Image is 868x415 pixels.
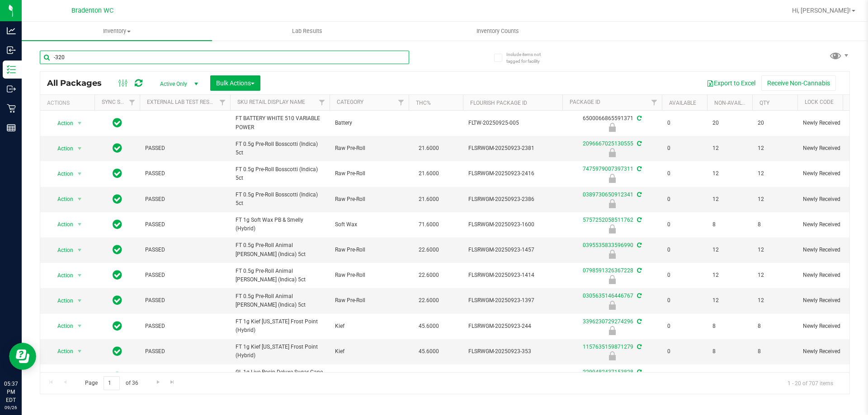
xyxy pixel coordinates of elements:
[667,220,702,229] span: 0
[803,246,860,254] span: Newly Received
[74,142,85,155] span: select
[561,123,663,132] div: Newly Received
[414,193,443,206] span: 21.6000
[761,75,836,91] button: Receive Non-Cannabis
[145,322,225,331] span: PASSED
[7,104,16,113] inline-svg: Retail
[74,294,85,307] span: select
[803,169,860,178] span: Newly Received
[636,242,642,248] span: Sync from Compliance System
[113,218,122,231] span: In Sync
[236,216,324,233] span: FT 1g Soft Wax PB & Smelly (Hybrid)
[759,100,769,106] a: Qty
[40,51,409,64] input: Search Package ID, Item Name, SKU, Lot or Part Number...
[758,119,792,127] span: 20
[145,144,225,153] span: PASSED
[22,27,212,35] span: Inventory
[636,344,642,350] span: Sync from Compliance System
[335,347,403,356] span: Kief
[758,271,792,280] span: 12
[561,199,663,208] div: Newly Received
[145,195,225,204] span: PASSED
[468,246,557,254] span: FLSRWGM-20250923-1457
[636,217,642,223] span: Sync from Compliance System
[237,99,305,105] a: Sku Retail Display Name
[712,195,747,204] span: 12
[49,218,74,231] span: Action
[113,269,122,281] span: In Sync
[335,271,403,280] span: Raw Pre-Roll
[414,167,443,180] span: 21.6000
[803,322,860,331] span: Newly Received
[102,99,137,105] a: Sync Status
[335,296,403,305] span: Raw Pre-Roll
[394,95,409,110] a: Filter
[414,370,443,383] span: 69.2000
[714,100,755,106] a: Non-Available
[7,65,16,74] inline-svg: Inventory
[236,241,324,258] span: FT 0.5g Pre-Roll Animal [PERSON_NAME] (Indica) 5ct
[758,246,792,254] span: 12
[701,75,761,91] button: Export to Excel
[22,22,212,41] a: Inventory
[805,99,834,105] a: Lock Code
[468,271,557,280] span: FLSRWGM-20250923-1414
[9,343,36,370] iframe: Resource center
[583,217,633,223] a: 5757252058511762
[236,165,324,182] span: FT 0.5g Pre-Roll Bosscotti (Indica) 5ct
[667,246,702,254] span: 0
[71,7,113,14] span: Bradenton WC
[468,195,557,204] span: FLSRWGM-20250923-2386
[570,99,600,105] a: Package ID
[236,191,324,208] span: FT 0.5g Pre-Roll Bosscotti (Indica) 5ct
[468,322,557,331] span: FLSRWGM-20250923-244
[758,322,792,331] span: 8
[49,193,74,205] span: Action
[337,99,363,105] a: Category
[758,220,792,229] span: 8
[561,275,663,284] div: Newly Received
[74,193,85,205] span: select
[145,296,225,305] span: PASSED
[583,293,633,299] a: 0305635146446767
[506,51,552,65] span: Include items not tagged for facility
[7,84,16,93] inline-svg: Outbound
[803,271,860,280] span: Newly Received
[712,271,747,280] span: 12
[803,220,860,229] span: Newly Received
[236,140,324,157] span: FT 0.5g Pre-Roll Bosscotti (Indica) 5ct
[669,100,696,106] a: Available
[636,318,642,325] span: Sync from Compliance System
[468,347,557,356] span: FLSRWGM-20250923-353
[402,22,593,41] a: Inventory Counts
[758,195,792,204] span: 12
[468,296,557,305] span: FLSRWGM-20250923-1397
[113,167,122,180] span: In Sync
[145,271,225,280] span: PASSED
[49,117,74,130] span: Action
[335,119,403,127] span: Battery
[667,144,702,153] span: 0
[236,368,324,385] span: GL 1g Live Rosin Deluxe Sugar Cane (Indica)
[145,246,225,254] span: PASSED
[113,142,122,154] span: In Sync
[758,347,792,356] span: 8
[49,320,74,332] span: Action
[236,317,324,335] span: FT 1g Kief [US_STATE] Frost Point (Hybrid)
[647,95,662,110] a: Filter
[712,246,747,254] span: 12
[583,191,633,198] a: 0389730650912341
[468,169,557,178] span: FLSRWGM-20250923-2416
[335,144,403,153] span: Raw Pre-Roll
[416,100,431,106] a: THC%
[49,371,74,383] span: Action
[74,117,85,130] span: select
[4,404,18,411] p: 09/26
[74,345,85,358] span: select
[414,294,443,307] span: 22.6000
[49,294,74,307] span: Action
[236,267,324,284] span: FT 0.5g Pre-Roll Animal [PERSON_NAME] (Indica) 5ct
[803,296,860,305] span: Newly Received
[803,144,860,153] span: Newly Received
[803,119,860,127] span: Newly Received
